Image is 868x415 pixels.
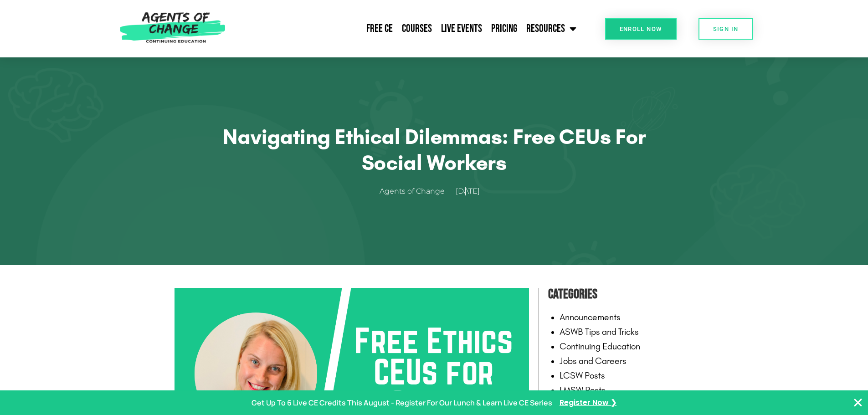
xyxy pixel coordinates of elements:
h4: Categories [548,283,694,305]
a: Courses [397,17,437,40]
a: Jobs and Careers [560,355,627,366]
a: SIGN IN [699,18,753,40]
a: LCSW Posts [560,370,605,381]
span: SIGN IN [713,26,739,32]
a: Live Events [437,17,487,40]
a: Free CE [362,17,397,40]
a: LMSW Posts [560,384,606,395]
nav: Menu [230,17,581,40]
p: Get Up To 6 Live CE Credits This August - Register For Our Lunch & Learn Live CE Series [252,396,552,410]
a: [DATE] [456,185,489,198]
a: Announcements [560,312,621,323]
a: ASWB Tips and Tricks [560,326,639,337]
h1: Navigating Ethical Dilemmas: Free CEUs for Social Workers [197,124,671,175]
a: Enroll Now [605,18,677,40]
span: Agents of Change [380,185,445,198]
time: [DATE] [456,187,480,195]
a: Agents of Change [380,185,454,198]
span: Enroll Now [620,26,662,32]
a: Register Now ❯ [560,396,616,410]
a: Continuing Education [560,341,640,352]
button: Close Banner [853,397,863,408]
a: Pricing [487,17,522,40]
a: Resources [522,17,581,40]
